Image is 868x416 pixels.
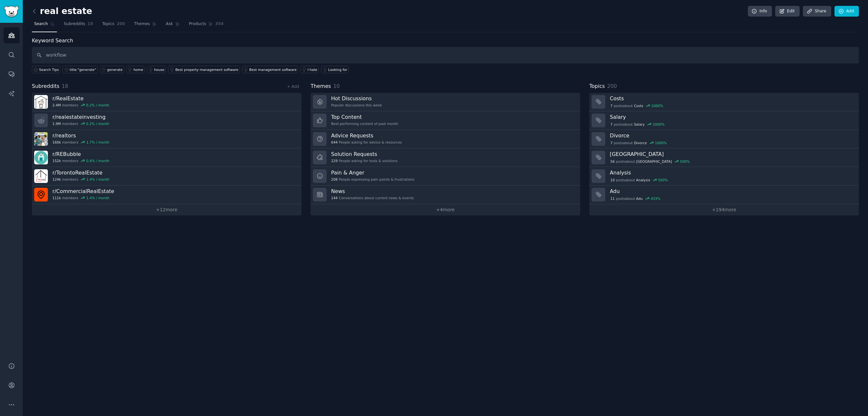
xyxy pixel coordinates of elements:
span: 124k [52,177,61,182]
a: Add [834,6,859,17]
a: house [147,66,166,73]
a: Top ContentBest-performing content of past month [311,111,580,130]
span: Themes [134,21,150,27]
a: Analysis10postsaboutAnalysis500% [589,167,859,186]
a: r/RealEstate2.4Mmembers0.2% / month [32,93,301,111]
span: 2.4M [52,103,61,107]
div: home [133,67,143,72]
a: +194more [589,204,859,215]
a: Products354 [187,19,226,32]
h3: Analysis [610,169,854,176]
div: 0.4 % / month [86,159,109,163]
span: 10 [333,83,340,89]
a: r/CommercialRealEstate111kmembers1.4% / month [32,186,301,204]
a: Edit [775,6,800,17]
div: members [52,103,109,107]
div: post s about [610,121,665,127]
h3: r/ TorontoRealEstate [52,169,109,176]
span: Ask [166,21,173,27]
span: Search Tips [39,67,59,72]
span: [GEOGRAPHIC_DATA] [636,159,672,164]
span: 354 [215,21,224,27]
div: 1.7 % / month [86,140,109,145]
div: 500 % [680,159,690,164]
span: 200 [607,83,617,89]
a: Divorce7postsaboutDivorce1000% [589,130,859,148]
span: Salary [634,122,645,127]
a: Solution Requests229People asking for tools & solutions [311,148,580,167]
h3: Advice Requests [331,132,402,139]
div: People expressing pain points & frustrations [331,177,414,182]
span: 1.9M [52,121,61,126]
span: 56 [610,159,615,164]
span: Topics [589,82,605,90]
a: Hot DiscussionsPopular discussions this week [311,93,580,111]
h3: r/ RealEstate [52,95,109,102]
a: [GEOGRAPHIC_DATA]56postsabout[GEOGRAPHIC_DATA]500% [589,148,859,167]
a: Search [32,19,57,32]
a: Pain & Anger208People expressing pain points & frustrations [311,167,580,186]
div: generate [107,67,123,72]
h3: r/ realtors [52,132,109,139]
span: 644 [331,140,338,145]
div: I hate [307,67,317,72]
h3: r/ REBubble [52,151,109,158]
span: 152k [52,159,61,163]
a: Subreddits18 [62,19,95,32]
img: REBubble [34,151,48,164]
span: Analysis [636,178,650,182]
div: 0.2 % / month [86,121,109,126]
h3: Costs [610,95,854,102]
img: GummySearch logo [4,6,19,17]
h3: Pain & Anger [331,169,414,176]
a: generate [100,66,124,73]
a: r/REBubble152kmembers0.4% / month [32,148,301,167]
button: Search Tips [32,66,60,73]
div: 1.4 % / month [86,177,109,182]
a: Share [803,6,831,17]
h3: Hot Discussions [331,95,382,102]
h2: real estate [32,6,92,17]
span: Search [34,21,48,27]
a: News144Conversations about current news & events [311,186,580,204]
a: home [126,66,145,73]
div: People asking for advice & resources [331,140,402,145]
span: 208 [331,177,338,182]
div: 1000 % [655,141,667,145]
a: Info [748,6,772,17]
div: 1.4 % / month [86,196,109,200]
a: title:"generate" [63,66,98,73]
span: Divorce [634,141,647,145]
span: Adu [636,196,643,201]
span: 18 [88,21,93,27]
img: TorontoRealEstate [34,169,48,183]
span: 160k [52,140,61,145]
div: post s about [610,196,661,201]
span: Subreddits [32,82,60,90]
a: +4more [311,204,580,215]
h3: Divorce [610,132,854,139]
div: 1000 % [652,122,665,127]
div: Best property management software [175,67,238,72]
a: Advice Requests644People asking for advice & resources [311,130,580,148]
div: house [154,67,164,72]
div: 0.2 % / month [86,103,109,107]
div: title:"generate" [70,67,96,72]
a: r/TorontoRealEstate124kmembers1.4% / month [32,167,301,186]
span: 229 [331,159,338,163]
a: r/realtors160kmembers1.7% / month [32,130,301,148]
a: Best management software [242,66,298,73]
span: 7 [610,104,613,108]
div: Looking for [328,67,347,72]
h3: Adu [610,188,854,195]
div: members [52,121,109,126]
h3: News [331,188,414,195]
a: Adu11postsaboutAdu433% [589,186,859,204]
div: members [52,140,109,145]
a: Themes [132,19,159,32]
div: 1000 % [651,104,663,108]
label: Keyword Search [32,37,73,44]
span: 10 [610,178,615,182]
div: members [52,159,109,163]
a: + Add [287,84,299,89]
